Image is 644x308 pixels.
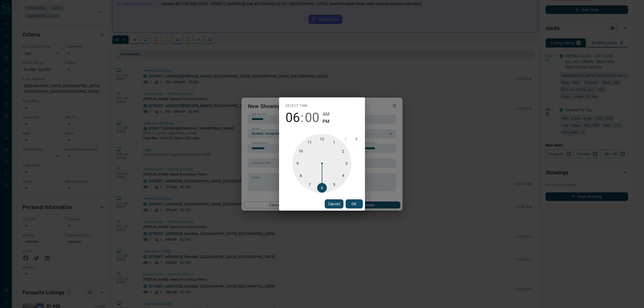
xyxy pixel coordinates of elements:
button: 00 [305,110,319,125]
span: : [301,110,304,125]
button: 06 [286,110,300,125]
button: open next view [351,134,362,144]
button: AM [323,111,330,118]
button: PM [323,118,330,125]
span: Select time [286,102,308,110]
button: OK [346,199,363,208]
button: Cancel [325,199,343,208]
